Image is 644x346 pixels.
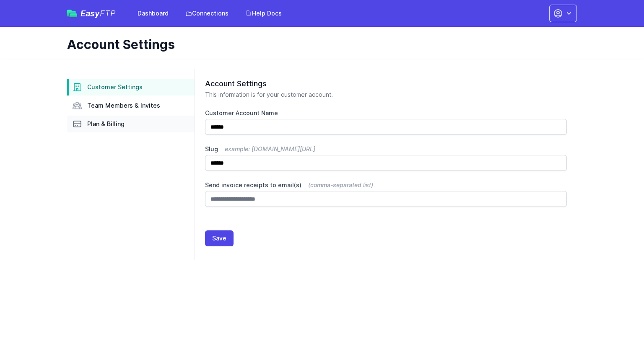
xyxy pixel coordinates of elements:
a: EasyFTP [67,9,116,18]
p: This information is for your customer account. [205,90,567,99]
a: Dashboard [132,6,174,21]
button: Save [205,230,234,246]
label: Customer Account Name [205,109,567,117]
span: Customer Settings [87,83,143,91]
span: example: [DOMAIN_NAME][URL] [225,145,315,152]
a: Plan & Billing [67,116,195,132]
h1: Account Settings [67,37,570,52]
img: easyftp_logo.png [67,10,77,17]
a: Customer Settings [67,79,195,96]
label: Send invoice receipts to email(s) [205,181,567,189]
span: FTP [100,8,116,18]
span: (comma-separated list) [308,181,373,188]
label: Slug [205,145,567,153]
a: Help Docs [240,6,287,21]
span: Plan & Billing [87,120,125,128]
a: Connections [180,6,234,21]
iframe: Drift Widget Chat Controller [602,304,634,336]
span: Team Members & Invites [87,101,160,110]
h2: Account Settings [205,79,567,89]
a: Team Members & Invites [67,97,195,114]
span: Easy [80,9,116,18]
